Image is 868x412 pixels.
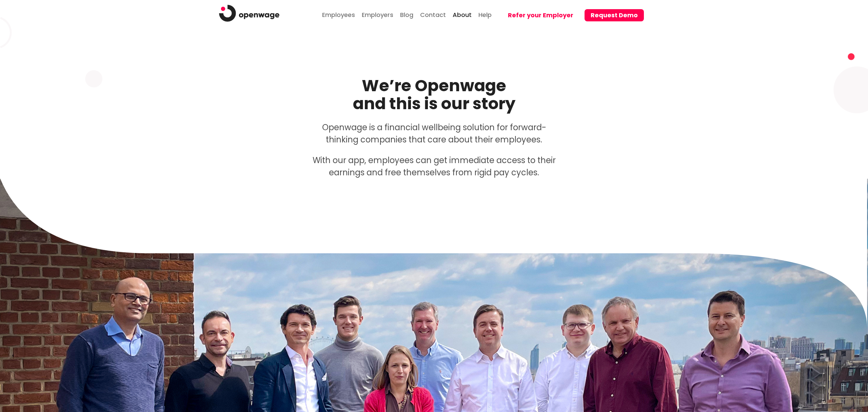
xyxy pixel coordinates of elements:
[497,2,579,29] a: Refer your Employer
[502,9,579,21] button: Refer your Employer
[274,77,594,113] h1: We’re Openwage and this is our story
[477,5,493,23] a: Help
[311,121,557,146] p: Openwage is a financial wellbeing solution for forward-thinking companies that care about their e...
[418,5,448,23] a: Contact
[451,5,473,23] a: About
[585,9,644,21] button: Request Demo
[579,2,644,29] a: Request Demo
[398,5,415,23] a: Blog
[311,154,557,179] p: With our app, employees can get immediate access to their earnings and free themselves from rigid...
[219,5,279,22] img: logo.png
[808,373,861,392] iframe: Help widget launcher
[360,5,395,23] a: Employers
[320,5,357,23] a: Employees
